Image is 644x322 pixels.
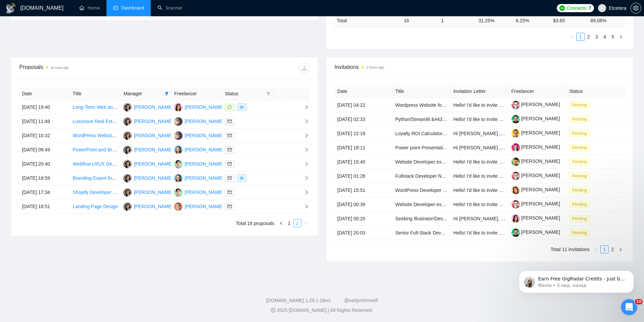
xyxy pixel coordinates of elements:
span: mail [228,119,232,123]
li: Next Page [617,33,625,41]
div: [PERSON_NAME] [185,203,223,210]
div: [PERSON_NAME] [185,146,223,153]
button: download [299,63,310,74]
span: filter [163,89,170,99]
img: c1H5j4uuwRoiYYBPUc0TtXcw2dMxy5fGUeEXcoyQTo85fuH37bAwWfg3xyvaZyZkb6 [511,157,520,166]
a: TT[PERSON_NAME] [123,132,173,138]
span: Pending [569,130,590,137]
span: filter [165,92,169,96]
td: Seeking Illustrator/Designer for Custom Website Graphics (HR/Healthcare SaaS) [392,212,451,226]
a: [PERSON_NAME] [511,229,560,235]
td: [DATE] 22:18 [335,126,393,141]
img: TT [123,188,132,197]
div: [PERSON_NAME] [185,174,223,182]
time: 2 hours ago [366,66,384,69]
span: mail [228,176,232,180]
a: Webflow UI/UX Designer Needed [73,161,143,167]
th: Date [19,87,70,100]
li: 2 [609,245,617,253]
a: homeHome [79,5,100,11]
span: Manager [123,90,162,97]
td: Webflow UI/UX Designer Needed [70,157,121,171]
img: c1qvStQl1zOZ1p4JlAqOAgVKIAP2zxwJfXq9-5qzgDvfiznqwN5naO0dlR9WjNt14c [511,143,520,152]
td: [DATE] 11:49 [19,115,70,129]
span: mail [228,190,232,194]
span: mail [228,204,232,208]
span: left [570,35,574,39]
a: setting [630,5,641,11]
td: 89.08 % [588,14,625,27]
div: [PERSON_NAME] [134,146,173,153]
li: 1 [576,33,585,41]
a: PS[PERSON_NAME] [174,132,223,138]
a: Python/Streamlit &#43; FastAPI Engineer for Construction Draw App v1 (SQLite→Postgres, GCP) [395,117,600,122]
td: [DATE] 04:22 [335,98,393,112]
a: TT[PERSON_NAME] [123,203,173,209]
span: right [299,204,309,209]
div: [PERSON_NAME] [134,118,173,125]
img: upwork-logo.png [559,5,565,11]
img: VY [174,174,183,182]
span: right [299,162,309,166]
td: [DATE] 20:40 [19,157,70,171]
span: Pending [569,172,590,180]
a: 2 [585,33,592,41]
td: [DATE] 18:59 [19,171,70,185]
a: WordPress Developer Needed to Complete Custom WooCommerce Theme [395,188,554,193]
td: Wordpress Website for Mulitfamily Property [392,98,451,112]
td: [DATE] 16:51 [19,200,70,214]
img: c1b9JySzac4x4dgsEyqnJHkcyMhtwYhRX20trAqcVMGYnIMrxZHAKhfppX9twvsE1T [511,186,520,194]
td: Website Developer expert with AI Tools - Consultant to help setup custom AI Dev Workflow [392,197,451,212]
span: right [299,190,309,195]
span: copyright [271,308,276,313]
span: download [299,66,309,71]
iframe: Intercom notifications сообщение [509,256,644,304]
div: [PERSON_NAME] [185,189,223,196]
a: [PERSON_NAME] [511,173,560,178]
span: Pending [569,116,590,123]
a: Loyalty ROI Calculator - Full-Stack Development & UX/UI [395,131,516,136]
a: Pending [569,230,592,235]
td: [DATE] 17:34 [19,185,70,200]
img: TT [123,160,132,168]
button: right [302,219,310,227]
span: Pending [569,101,590,109]
button: right [617,245,625,253]
div: [PERSON_NAME] [185,103,223,111]
a: Website Developer expert with AI Tools - Consultant to help setup custom AI Dev Workflow [395,159,585,165]
img: DM [174,160,183,168]
th: Manager [121,87,171,100]
a: Pending [569,187,592,193]
time: an hour ago [51,66,69,70]
a: Pending [569,201,592,207]
span: left [279,221,283,225]
a: Pending [569,173,592,178]
img: c1Ztns_PlkZmqQg2hxOAB3KrB-2UgfwRbY9QtdsXzD6WDZPCtFtyWXKn0el6RrVcf5 [511,101,520,109]
span: Pending [569,215,590,222]
a: WordPress Website Design and Development [73,133,169,138]
td: Long-Term Web and Graphic Designer (WordPress and Shopify) [70,100,121,115]
span: mail [228,162,232,166]
span: 10 [635,299,643,304]
div: [PERSON_NAME] [185,160,223,168]
td: PowerPoint and Branding Standards Creation - Dehumidifier Corporation of America [70,143,121,157]
td: [DATE] 00:39 [335,197,393,212]
div: [PERSON_NAME] [185,118,223,125]
a: 3 [593,33,600,41]
li: 3 [593,33,601,41]
a: Senior Full-Stack Developer for MERN and Web3 Integration [395,230,523,236]
a: 5 [609,33,617,41]
a: 4 [601,33,609,41]
a: TT[PERSON_NAME] [123,189,173,195]
a: Pending [569,130,592,136]
li: 4 [601,33,609,41]
a: Shopify Developer for Store Updates & Customization [73,190,186,195]
div: [PERSON_NAME] [134,160,173,168]
img: TT [123,174,132,182]
td: Shopify Developer for Store Updates & Customization [70,185,121,200]
img: c1j3LM-P8wYGiNJFOz_ykoDtzB4IbR1eXHCmdn6mkzey13rf0U2oYvbmCfs7AXqnBj [511,228,520,237]
a: Fullstack Developer Needed for Secure Client Portal Login Setup [395,173,531,179]
a: DM[PERSON_NAME] [174,161,223,166]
